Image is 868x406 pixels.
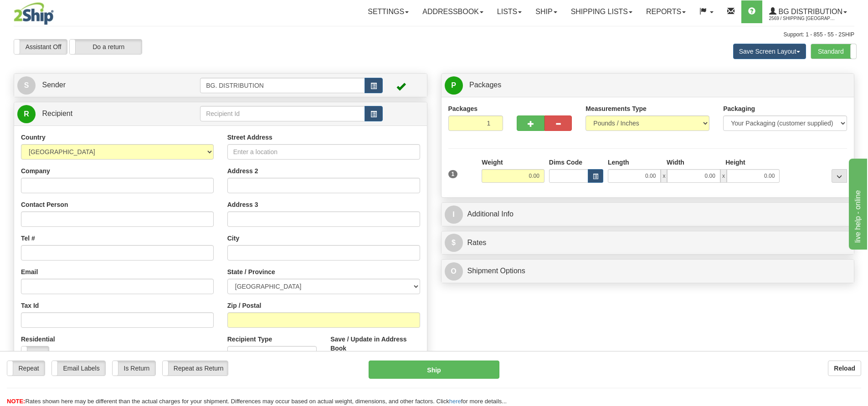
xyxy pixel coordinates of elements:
[17,76,200,95] a: S Sender
[227,144,420,160] input: Enter a location
[21,346,49,361] label: No
[769,14,837,23] span: 2569 / Shipping [GEOGRAPHIC_DATA]
[21,335,55,344] label: Residential
[445,76,851,95] a: P Packages
[70,40,142,54] label: Do a return
[847,156,867,249] iframe: chat widget
[369,361,499,379] button: Ship
[227,166,258,175] label: Address 2
[17,76,36,95] span: S
[227,301,262,310] label: Zip / Postal
[445,262,463,281] span: O
[762,0,854,23] a: BG Distribution 2569 / Shipping [GEOGRAPHIC_DATA]
[448,170,458,178] span: 1
[834,365,855,372] b: Reload
[14,2,54,25] img: logo2569.jpg
[445,76,463,95] span: P
[445,234,851,252] a: $Rates
[17,105,36,123] span: R
[608,158,629,167] label: Length
[42,81,66,89] span: Sender
[14,40,67,54] label: Assistant Off
[163,361,228,376] label: Repeat as Return
[661,169,667,183] span: x
[549,158,582,167] label: Dims Code
[227,200,258,209] label: Address 3
[828,361,861,376] button: Reload
[17,105,180,123] a: R Recipient
[490,0,529,23] a: Lists
[21,200,68,209] label: Contact Person
[21,234,35,243] label: Tel #
[227,335,272,344] label: Recipient Type
[667,158,684,167] label: Width
[7,398,25,405] span: NOTE:
[416,0,490,23] a: Addressbook
[21,133,46,142] label: Country
[448,104,478,113] label: Packages
[445,262,851,281] a: OShipment Options
[776,8,842,15] span: BG Distribution
[564,0,639,23] a: Shipping lists
[720,169,727,183] span: x
[449,398,461,405] a: here
[14,31,854,39] div: Support: 1 - 855 - 55 - 2SHIP
[529,0,564,23] a: Ship
[811,44,856,59] label: Standard
[445,205,851,224] a: IAdditional Info
[639,0,693,23] a: Reports
[227,133,272,142] label: Street Address
[21,267,38,276] label: Email
[42,110,72,117] span: Recipient
[200,106,365,121] input: Recipient Id
[21,166,50,175] label: Company
[52,361,105,376] label: Email Labels
[733,44,806,59] button: Save Screen Layout
[227,267,275,276] label: State / Province
[21,301,39,310] label: Tax Id
[445,206,463,224] span: I
[7,361,45,376] label: Repeat
[7,5,84,16] div: live help - online
[445,234,463,252] span: $
[723,104,755,113] label: Packaging
[832,169,847,183] div: ...
[469,81,501,89] span: Packages
[725,158,745,167] label: Height
[361,0,416,23] a: Settings
[200,78,365,93] input: Sender Id
[586,104,647,113] label: Measurements Type
[113,361,155,376] label: Is Return
[482,158,503,167] label: Weight
[227,234,239,243] label: City
[330,335,420,353] label: Save / Update in Address Book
